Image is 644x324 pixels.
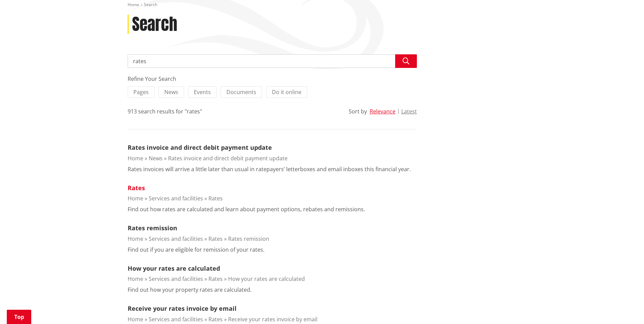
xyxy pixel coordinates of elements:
[349,107,367,115] div: Sort by
[228,275,305,283] a: How your rates are calculated
[149,195,203,202] a: Services and facilities
[128,286,252,294] p: Find out how your property rates are calculated.
[228,316,317,323] a: Receive your rates invoice by email
[128,2,139,7] a: Home
[133,88,149,96] span: Pages
[272,88,301,96] span: Do it online
[7,310,31,324] a: Top
[226,88,256,96] span: Documents
[208,195,223,202] a: Rates
[149,235,203,242] a: Services and facilities
[208,235,223,242] a: Rates
[128,54,417,68] input: Search input
[149,316,203,323] a: Services and facilities
[208,316,223,323] a: Rates
[164,88,178,96] span: News
[128,224,177,232] a: Rates remission
[128,107,202,115] div: 913 search results for "rates"
[370,108,395,114] button: Relevance
[144,2,157,7] span: Search
[128,75,417,83] div: Refine Your Search
[128,195,143,202] a: Home
[168,155,288,162] a: Rates invoice and direct debit payment update
[194,88,211,96] span: Events
[128,264,220,272] a: How your rates are calculated
[401,108,417,114] button: Latest
[613,295,637,320] iframe: Messenger Launcher
[128,246,264,254] p: Find out if you are eligible for remission of your rates.
[128,165,411,173] p: Rates invoices will arrive a little later than usual in ratepayers’ letterboxes and email inboxes...
[128,143,272,151] a: Rates invoice and direct debit payment update
[149,275,203,283] a: Services and facilities
[208,275,223,283] a: Rates
[132,15,177,34] h1: Search
[228,235,269,242] a: Rates remission
[128,304,237,312] a: Receive your rates invoice by email
[128,205,365,213] p: Find out how rates are calculated and learn about payment options, rebates and remissions.
[128,235,143,242] a: Home
[149,155,163,162] a: News
[128,2,517,8] nav: breadcrumb
[128,316,143,323] a: Home
[128,155,143,162] a: Home
[128,275,143,283] a: Home
[128,184,145,192] a: Rates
